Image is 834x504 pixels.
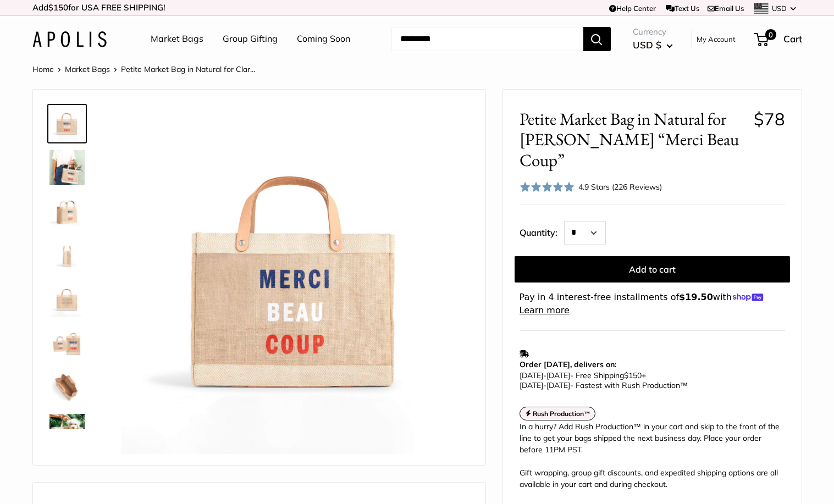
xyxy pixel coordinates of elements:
a: description_Spacious inner area with room for everything. [47,368,87,407]
strong: Rush Production™ [533,409,590,418]
a: Help Center [609,4,656,13]
img: description_Seal of authenticity printed on the backside of every bag. [49,282,85,317]
a: Market Bags [151,31,203,47]
a: Market Bags [65,64,110,74]
div: In a hurry? Add Rush Production™ in your cart and skip to the front of the line to get your bags ... [520,421,785,490]
span: USD $ [633,39,661,51]
span: - [543,380,546,390]
a: description_Take it anywhere with easy-grip handles. [47,148,87,187]
img: Petite Market Bag in Natural for Clare V. “Merci Beau Coup” [49,106,85,141]
span: 0 [765,29,776,40]
img: description_Spacious inner area with room for everything. [49,370,85,405]
span: $150 [48,2,68,13]
a: description_Seal of authenticity printed on the backside of every bag. [47,280,87,319]
span: [DATE] [546,370,570,380]
span: - Fastest with Rush Production™ [520,380,688,390]
a: Petite Market Bag in Natural for Clare V. “Merci Beau Coup” [47,236,87,275]
a: Group Gifting [223,31,278,47]
span: - [543,370,546,380]
a: Email Us [708,4,744,13]
img: description_Take it anywhere with easy-grip handles. [49,150,85,185]
img: Petite Market Bag in Natural for Clare V. “Merci Beau Coup” [49,414,85,449]
label: Quantity: [520,218,564,245]
nav: Breadcrumb [32,62,255,76]
div: 4.9 Stars (226 Reviews) [520,179,662,195]
a: description_The full Apolis + Clare V. line. [47,324,87,363]
a: Petite Market Bag in Natural for Clare V. “Merci Beau Coup” [47,412,87,451]
a: Petite Market Bag in Natural for Clare V. “Merci Beau Coup” [47,192,87,231]
a: Home [32,64,54,74]
span: [DATE] [520,380,543,390]
button: Add to cart [515,256,790,283]
input: Search... [391,27,583,51]
span: Cart [783,33,802,45]
a: Coming Soon [297,31,350,47]
span: Currency [633,24,673,40]
a: 0 Cart [755,30,802,48]
p: - Free Shipping + [520,370,780,390]
button: Search [583,27,611,51]
span: [DATE] [520,370,543,380]
strong: Order [DATE], delivers on: [520,359,616,369]
img: Apolis [32,31,107,47]
span: Petite Market Bag in Natural for [PERSON_NAME] “Merci Beau Coup” [520,109,745,170]
div: 4.9 Stars (226 Reviews) [578,181,662,193]
img: Petite Market Bag in Natural for Clare V. “Merci Beau Coup” [49,194,85,229]
button: USD $ [633,36,673,54]
img: Petite Market Bag in Natural for Clare V. “Merci Beau Coup” [121,106,469,454]
span: $150 [624,370,642,380]
span: $78 [754,108,785,130]
span: USD [772,4,787,13]
img: description_The full Apolis + Clare V. line. [49,326,85,361]
span: Petite Market Bag in Natural for Clar... [121,64,255,74]
a: Text Us [666,4,699,13]
a: My Account [697,32,736,46]
span: [DATE] [546,380,570,390]
a: Petite Market Bag in Natural for Clare V. “Merci Beau Coup” [47,104,87,143]
img: Petite Market Bag in Natural for Clare V. “Merci Beau Coup” [49,238,85,273]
